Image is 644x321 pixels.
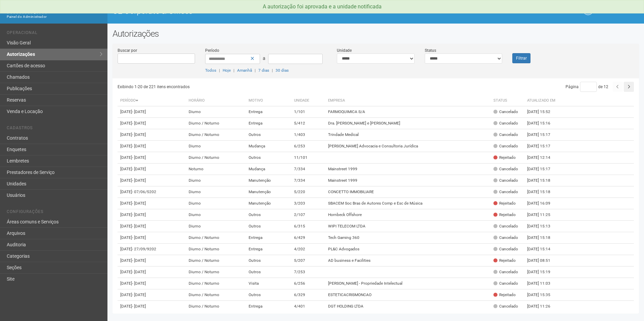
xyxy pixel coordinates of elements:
[186,266,246,278] td: Diurno / Noturno
[118,95,186,106] th: Período
[186,209,246,221] td: Diurno
[186,244,246,255] td: Diurno / Noturno
[325,198,490,209] td: SBACEM Soc Bras de Autores Comp e Esc de Música
[291,278,325,289] td: 6/256
[524,209,561,221] td: [DATE] 11:25
[246,106,292,118] td: Entrega
[493,109,518,115] div: Cancelado
[493,120,518,126] div: Cancelado
[493,281,518,286] div: Cancelado
[291,175,325,186] td: 7/334
[246,301,292,312] td: Entrega
[493,143,518,149] div: Cancelado
[246,209,292,221] td: Outros
[118,186,186,198] td: [DATE]
[493,304,518,309] div: Cancelado
[186,255,246,266] td: Diurno / Noturno
[132,247,156,251] span: - 27/09/9202
[512,53,530,63] button: Filtrar
[186,221,246,232] td: Diurno
[246,221,292,232] td: Outros
[186,175,246,186] td: Diurno
[524,301,561,312] td: [DATE] 11:26
[7,126,102,133] li: Cadastros
[118,266,186,278] td: [DATE]
[186,278,246,289] td: Diurno / Noturno
[524,266,561,278] td: [DATE] 15:19
[246,198,292,209] td: Manutenção
[246,129,292,141] td: Outros
[112,29,639,39] h2: Autorizações
[132,121,146,126] span: - [DATE]
[7,14,102,20] div: Painel do Administrador
[186,118,246,129] td: Diurno / Noturno
[291,209,325,221] td: 2/107
[291,95,325,106] th: Unidade
[291,186,325,198] td: 5/220
[524,106,561,118] td: [DATE] 15:52
[246,141,292,152] td: Mudança
[524,118,561,129] td: [DATE] 15:16
[118,106,186,118] td: [DATE]
[186,95,246,106] th: Horário
[186,289,246,301] td: Diurno / Noturno
[493,258,516,263] div: Rejeitado
[186,164,246,175] td: Noturno
[291,129,325,141] td: 1/403
[325,95,490,106] th: Empresa
[246,244,292,255] td: Entrega
[186,141,246,152] td: Diurno
[246,255,292,266] td: Outros
[118,255,186,266] td: [DATE]
[132,304,146,309] span: - [DATE]
[186,129,246,141] td: Diurno / Noturno
[291,289,325,301] td: 6/329
[132,167,146,171] span: - [DATE]
[524,186,561,198] td: [DATE] 15:18
[132,270,146,274] span: - [DATE]
[132,178,146,183] span: - [DATE]
[291,141,325,152] td: 6/253
[325,278,490,289] td: [PERSON_NAME] - Propriedade Intelectual
[276,68,289,73] a: 30 dias
[132,212,146,217] span: - [DATE]
[132,144,146,148] span: - [DATE]
[566,84,608,89] span: Página de 12
[325,164,490,175] td: Mainstreet 1999
[186,301,246,312] td: Diurno / Noturno
[205,68,216,73] a: Todos
[325,118,490,129] td: Dra. [PERSON_NAME] e [PERSON_NAME]
[132,281,146,286] span: - [DATE]
[118,129,186,141] td: [DATE]
[246,232,292,244] td: Entrega
[246,152,292,164] td: Outros
[325,141,490,152] td: [PERSON_NAME] Advocacia e Consultoria Jurídica
[493,189,518,195] div: Cancelado
[291,106,325,118] td: 1/101
[524,255,561,266] td: [DATE] 08:51
[118,141,186,152] td: [DATE]
[233,68,234,73] span: |
[246,186,292,198] td: Manutenção
[258,68,269,73] a: 7 dias
[325,255,490,266] td: AD business e Facilities
[118,175,186,186] td: [DATE]
[493,246,518,252] div: Cancelado
[425,47,436,53] label: Status
[337,47,352,53] label: Unidade
[524,232,561,244] td: [DATE] 15:18
[524,164,561,175] td: [DATE] 15:17
[118,244,186,255] td: [DATE]
[118,118,186,129] td: [DATE]
[186,198,246,209] td: Diurno
[325,209,490,221] td: Hornbeck Offshore
[325,301,490,312] td: DGT HOLDING LTDA
[118,152,186,164] td: [DATE]
[524,244,561,255] td: [DATE] 15:14
[493,235,518,241] div: Cancelado
[118,198,186,209] td: [DATE]
[524,221,561,232] td: [DATE] 15:13
[493,269,518,275] div: Cancelado
[246,266,292,278] td: Outros
[118,232,186,244] td: [DATE]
